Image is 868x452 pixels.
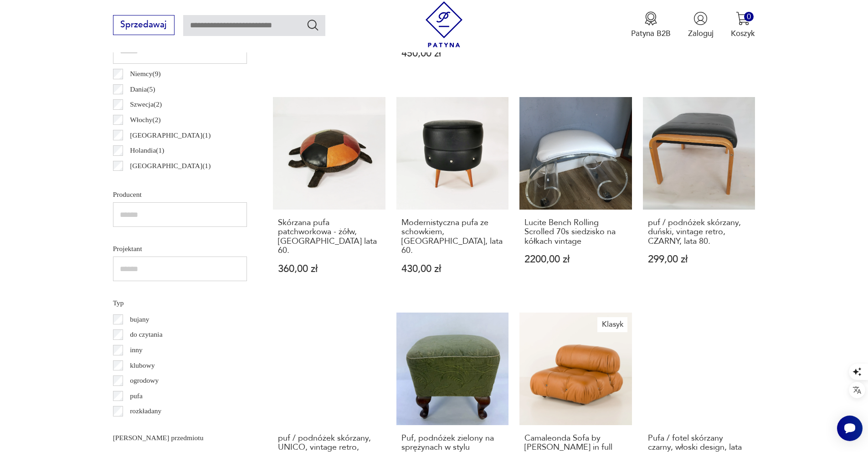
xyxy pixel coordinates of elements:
p: Szwecja ( 2 ) [130,98,162,110]
img: Ikona medalu [644,11,658,26]
img: Patyna - sklep z meblami i dekoracjami vintage [421,1,467,47]
p: 360,00 zł [278,264,380,274]
button: Zaloguj [688,11,714,39]
p: [PERSON_NAME] przedmiotu [113,432,247,444]
p: bujany [130,313,149,325]
p: klubowy [130,360,155,371]
p: Włochy ( 2 ) [130,114,161,126]
a: Sprzedawaj [113,22,175,29]
p: pufa [130,390,143,402]
p: [GEOGRAPHIC_DATA] ( 1 ) [130,175,211,187]
button: Sprzedawaj [113,15,175,35]
img: Ikonka użytkownika [693,11,708,26]
p: rozkładany [130,405,161,417]
p: Dania ( 5 ) [130,83,155,95]
p: 299,00 zł [648,255,750,264]
p: Zaloguj [688,28,714,39]
p: Holandia ( 1 ) [130,144,164,156]
p: Koszyk [731,28,755,39]
p: 430,00 zł [401,264,504,274]
a: puf / podnóżek skórzany, duński, vintage retro, CZARNY, lata 80.puf / podnóżek skórzany, duński, ... [643,97,755,295]
button: 0Koszyk [731,11,755,39]
p: inny [130,344,143,356]
h3: puf / podnóżek skórzany, duński, vintage retro, CZARNY, lata 80. [648,218,750,246]
a: Lucite Bench Rolling Scrolled 70s siedzisko na kółkach vintageLucite Bench Rolling Scrolled 70s s... [519,97,632,295]
p: [GEOGRAPHIC_DATA] ( 1 ) [130,160,211,172]
p: [GEOGRAPHIC_DATA] ( 1 ) [130,129,211,141]
img: Ikona koszyka [736,11,750,26]
iframe: Smartsupp widget button [837,416,863,441]
a: Modernistyczna pufa ze schowkiem, Holandia, lata 60.Modernistyczna pufa ze schowkiem, [GEOGRAPHIC... [396,97,509,295]
p: Projektant [113,243,247,255]
p: Typ [113,297,247,309]
h3: Modernistyczna pufa ze schowkiem, [GEOGRAPHIC_DATA], lata 60. [401,218,504,256]
h3: Skórzana pufa patchworkowa - żółw, [GEOGRAPHIC_DATA] lata 60. [278,218,380,256]
p: Producent [113,189,247,200]
button: Patyna B2B [631,11,671,39]
a: Ikona medaluPatyna B2B [631,11,671,39]
p: Patyna B2B [631,28,671,39]
p: 2200,00 zł [524,255,627,264]
p: 450,00 zł [401,49,504,58]
h3: Lucite Bench Rolling Scrolled 70s siedzisko na kółkach vintage [524,218,627,246]
p: do czytania [130,329,162,340]
p: Niemcy ( 9 ) [130,68,161,80]
div: 0 [744,12,754,21]
a: Skórzana pufa patchworkowa - żółw, Niemcy lata 60.Skórzana pufa patchworkowa - żółw, [GEOGRAPHIC_... [273,97,385,295]
button: Szukaj [306,18,319,31]
p: ogrodowy [130,375,159,386]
